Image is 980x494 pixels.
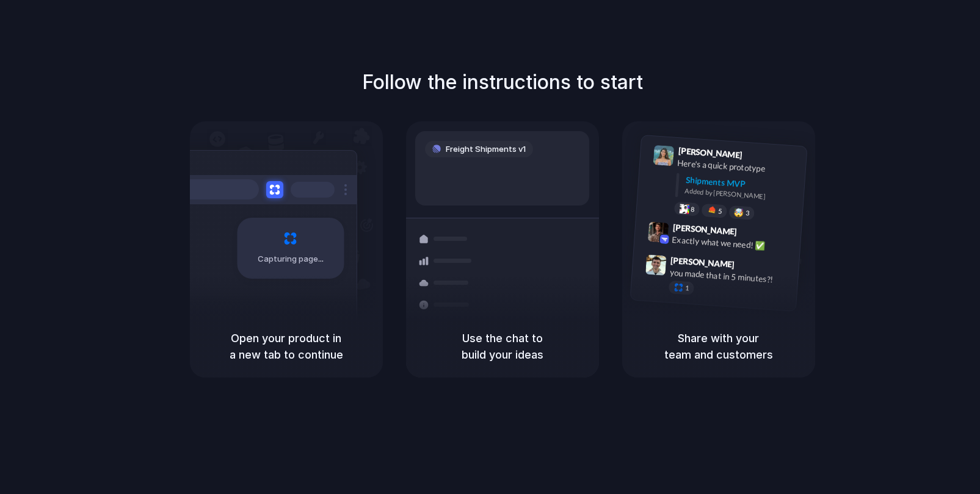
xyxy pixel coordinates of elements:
[672,220,737,238] span: [PERSON_NAME]
[677,156,799,177] div: Here's a quick prototype
[740,226,765,241] span: 9:42 AM
[205,330,368,363] h5: Open your product in a new tab to continue
[258,253,325,265] span: Capturing page
[738,259,763,274] span: 9:47 AM
[672,233,794,254] div: Exactly what we need! ✅
[446,143,526,156] span: Freight Shipments v1
[421,330,584,363] h5: Use the chat to build your ideas
[684,284,689,291] span: 1
[637,330,800,363] h5: Share with your team and customers
[690,206,694,212] span: 8
[733,208,744,217] div: 🤯
[678,144,742,162] span: [PERSON_NAME]
[746,149,771,164] span: 9:41 AM
[717,207,722,214] span: 5
[670,253,735,271] span: [PERSON_NAME]
[745,209,749,216] span: 3
[362,68,643,97] h1: Follow the instructions to start
[669,266,791,287] div: you made that in 5 minutes?!
[684,185,797,203] div: Added by [PERSON_NAME]
[685,173,798,193] div: Shipments MVP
